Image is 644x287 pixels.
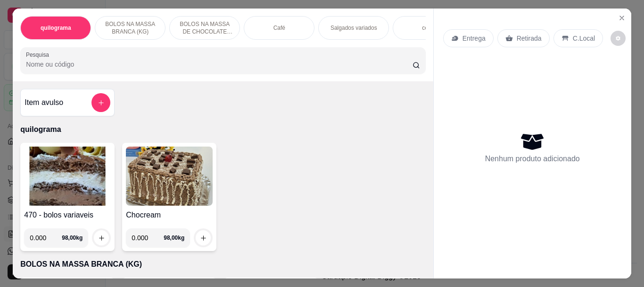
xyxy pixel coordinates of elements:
[91,93,110,112] button: add-separate-item
[94,230,109,245] button: increase-product-quantity
[126,209,213,221] h4: Chocream
[573,34,595,43] p: C.Local
[20,259,425,270] p: BOLOS NA MASSA BRANCA (KG)
[177,20,232,35] p: BOLOS NA MASSA DE CHOCOLATE preço por (KG)
[462,34,486,43] p: Entrega
[485,153,580,165] p: Nenhum produto adicionado
[330,24,377,32] p: Salgados variados
[103,20,157,35] p: BOLOS NA MASSA BRANCA (KG)
[614,10,629,26] button: Close
[126,147,213,206] img: product-image
[132,228,164,247] input: 0.00
[26,60,413,69] input: Pesquisa
[20,124,425,135] p: quilograma
[422,24,434,32] p: copo
[24,209,111,221] h4: 470 - bolos variaveis
[26,51,52,59] label: Pesquisa
[41,24,71,32] p: quilograma
[517,34,542,43] p: Retirada
[611,31,626,46] button: decrease-product-quantity
[30,228,62,247] input: 0.00
[25,97,63,108] h4: Item avulso
[196,230,211,245] button: increase-product-quantity
[273,24,285,32] p: Café
[24,147,111,206] img: product-image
